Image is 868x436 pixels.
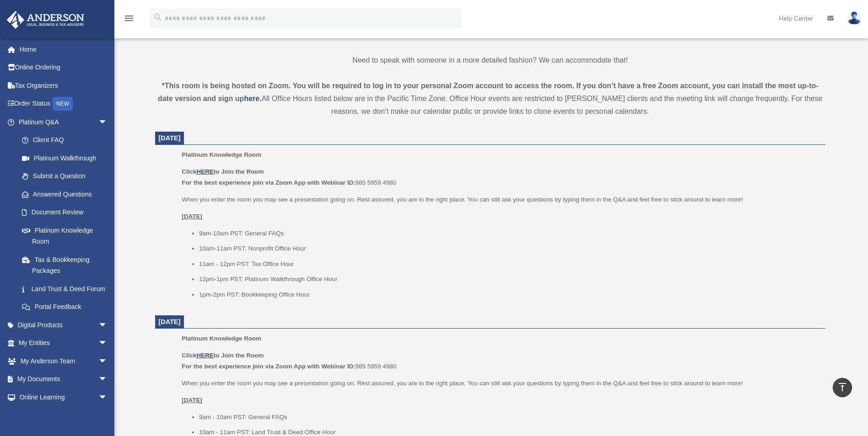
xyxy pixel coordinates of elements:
[182,194,819,205] p: When you enter the room you may see a presentation going on. Rest assured, you are in the right p...
[98,370,117,389] span: arrow_drop_down
[837,382,848,393] i: vertical_align_top
[847,11,861,25] img: User Pic
[13,250,121,280] a: Tax & Bookkeeping Packages
[196,352,213,359] a: HERE
[199,228,819,239] li: 9am-10am PST: General FAQs
[98,334,117,353] span: arrow_drop_down
[182,378,819,389] p: When you enter the room you may see a presentation going on. Rest assured, you are in the right p...
[124,16,135,24] a: menu
[155,54,825,67] p: Need to speak with someone in a more detailed fashion? We can accommodate that!
[199,289,819,300] li: 1pm-2pm PST: Bookkeeping Office Hour
[182,335,261,342] span: Platinum Knowledge Room
[6,388,121,406] a: Online Learningarrow_drop_down
[53,97,73,111] div: NEW
[98,352,117,371] span: arrow_drop_down
[182,168,264,175] b: Click to Join the Room
[124,13,135,24] i: menu
[6,370,121,388] a: My Documentsarrow_drop_down
[182,352,264,359] b: Click to Join the Room
[13,131,121,149] a: Client FAQ
[6,113,121,131] a: Platinum Q&Aarrow_drop_down
[182,179,355,186] b: For the best experience join via Zoom App with Webinar ID:
[13,185,121,203] a: Answered Questions
[13,167,121,186] a: Submit a Question
[182,397,202,404] u: [DATE]
[6,316,121,334] a: Digital Productsarrow_drop_down
[6,334,121,352] a: My Entitiesarrow_drop_down
[158,82,819,102] strong: *This room is being hosted on Zoom. You will be required to log in to your personal Zoom account ...
[196,168,213,175] a: HERE
[6,76,121,95] a: Tax Organizers
[182,363,355,370] b: For the best experience join via Zoom App with Webinar ID:
[13,298,121,316] a: Portal Feedback
[6,58,121,77] a: Online Ordering
[159,134,181,142] span: [DATE]
[13,149,121,167] a: Platinum Walkthrough
[4,11,87,29] img: Anderson Advisors Platinum Portal
[13,203,121,222] a: Document Review
[13,280,121,298] a: Land Trust & Deed Forum
[833,378,852,397] a: vertical_align_top
[199,243,819,254] li: 10am-11am PST: Nonprofit Office Hour
[182,166,819,188] p: 985 5959 4980
[13,221,117,250] a: Platinum Knowledge Room
[199,412,819,423] li: 9am - 10am PST: General FAQs
[98,388,117,407] span: arrow_drop_down
[182,213,202,220] u: [DATE]
[244,95,259,102] a: here
[159,318,181,325] span: [DATE]
[199,259,819,270] li: 11am - 12pm PST: Tax Office Hour
[199,274,819,285] li: 12pm-1pm PST: Platinum Walkthrough Office Hour
[182,151,261,158] span: Platinum Knowledge Room
[6,95,121,113] a: Order StatusNEW
[153,12,163,22] i: search
[98,113,117,132] span: arrow_drop_down
[98,316,117,335] span: arrow_drop_down
[6,352,121,370] a: My Anderson Teamarrow_drop_down
[6,40,121,58] a: Home
[155,80,825,118] div: All Office Hours listed below are in the Pacific Time Zone. Office Hour events are restricted to ...
[182,350,819,372] p: 985 5959 4980
[259,95,261,102] strong: .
